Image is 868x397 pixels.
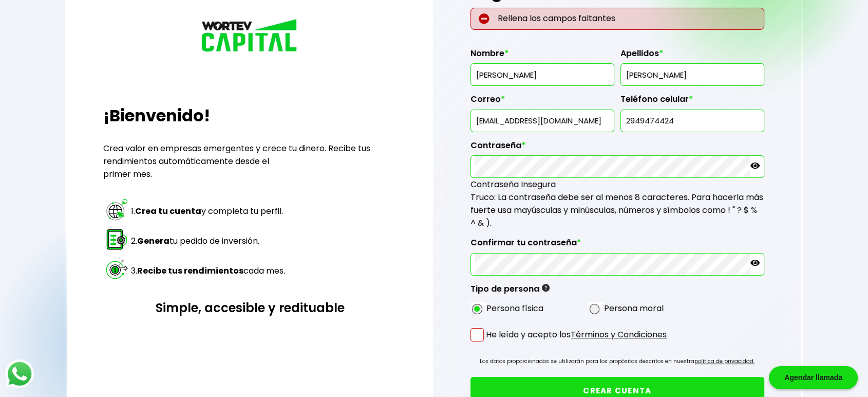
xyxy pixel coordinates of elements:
strong: Recibe tus rendimientos [137,265,243,277]
h3: Simple, accesible y redituable [103,299,397,317]
label: Teléfono celular [620,94,764,110]
img: logos_whatsapp-icon.242b2217.svg [5,359,34,388]
img: paso 3 [105,257,129,281]
h2: ¡Bienvenido! [103,103,397,128]
span: Contraseña Insegura [470,178,556,190]
p: He leído y acepto los [486,328,667,341]
label: Correo [470,94,614,110]
p: Rellena los campos faltantes [470,8,764,30]
img: paso 1 [105,197,129,222]
td: 1. y completa tu perfil. [130,197,286,226]
td: 2. tu pedido de inversión. [130,227,286,256]
p: Crea valor en empresas emergentes y crece tu dinero. Recibe tus rendimientos automáticamente desd... [103,142,397,181]
label: Persona moral [604,302,664,315]
label: Persona física [486,302,543,315]
label: Confirmar tu contraseña [470,238,764,253]
img: gfR76cHglkPwleuBLjWdxeZVvX9Wp6JBDmjRYY8JYDQn16A2ICN00zLTgIroGa6qie5tIuWH7V3AapTKqzv+oMZsGfMUqL5JM... [542,284,550,292]
img: error-circle.027baa21.svg [479,13,489,24]
td: 3. cada mes. [130,257,286,285]
a: Términos y Condiciones [571,329,667,340]
span: Truco: La contraseña debe ser al menos 8 caracteres. Para hacerla más fuerte usa mayúsculas y min... [470,191,763,229]
strong: Genera [137,235,169,247]
label: Apellidos [620,48,764,64]
p: Los datos proporcionados se utilizarán para los propósitos descritos en nuestra [480,356,754,367]
label: Tipo de persona [470,284,550,299]
div: Agendar llamada [769,366,858,389]
strong: Crea tu cuenta [135,205,201,217]
input: inversionista@gmail.com [475,110,610,132]
a: política de privacidad. [694,357,754,365]
label: Nombre [470,48,614,64]
input: 10 dígitos [625,110,760,132]
img: logo_wortev_capital [199,17,301,56]
label: Contraseña [470,140,764,156]
img: paso 2 [105,227,129,251]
